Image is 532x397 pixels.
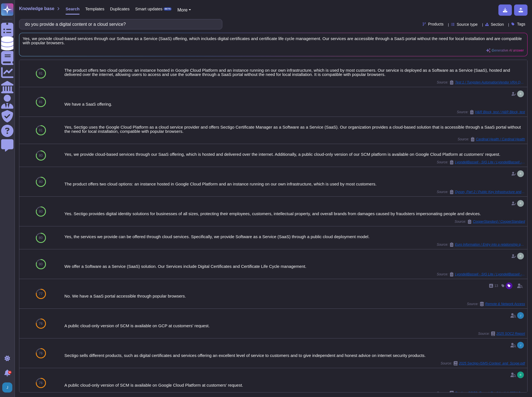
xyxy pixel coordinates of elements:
span: 80 [39,154,43,157]
div: We offer a Software as a Service (SaaS) solution. Our Services include Digital Certificates and C... [64,264,525,268]
span: Cardinal Health / Cardinal Health [476,138,525,141]
span: 81 [39,129,43,132]
span: 76 [39,381,43,385]
span: Search [66,7,80,11]
span: Test 1 / Tungsten AutomationVendor VRA Questionnaire General [455,81,525,84]
div: The product offers two cloud options: an instance hosted in Google Cloud Platform and an instance... [64,68,525,76]
span: 81 [39,72,43,75]
span: Yes, we provide cloud-based services through our Software as a Service (SaaS) offering, which inc... [23,36,524,45]
span: Products [428,22,444,26]
span: Source: [437,272,525,277]
span: Euro Information / Entry into a relationship questionnaire EBA [PERSON_NAME] V012025 [455,243,525,246]
span: Knowledge base [19,6,54,11]
span: Source: [437,242,525,247]
span: Source: [437,190,525,194]
div: A public cloud-only version of SCM is available on GCP at customers' request. [64,324,525,328]
div: A public cloud-only version of SCM is available on Google Cloud Platform at customers' request. [64,383,525,387]
div: Yes, the services we provide can be offered through cloud services. Specifically, we provide Soft... [64,235,525,239]
span: Source: [437,391,525,395]
span: CooperStandard / CooperStandard [473,220,525,223]
span: Source: [458,137,525,141]
div: Sectigo sells different products, such as digital certificates and services offering an excellent... [64,353,525,357]
span: LyondellBassell - SIG Lite / LyondellBassell - SIG Lite [455,161,525,164]
span: H&R Block, test / H&R Block, test [475,110,525,114]
div: Yes. Sectigo provides digital identity solutions for businesses of all sizes, protecting their em... [64,212,525,216]
span: Dyson, Part 2 / Public Key Infrastructure and Certificate Lifecycle Management general question [455,190,525,194]
button: user [1,381,16,394]
img: user [517,342,524,349]
div: The product offers two cloud options: an instance hosted in Google Cloud Platform and an instance... [64,182,525,186]
span: Source: [437,80,525,85]
span: Templates [85,7,104,11]
span: 2025 Sectigo-ISMS-Context_and_Scope.pdf [459,362,525,365]
img: user [517,312,524,319]
img: user [517,372,524,378]
span: Source: [455,219,525,224]
span: Source type [457,22,478,26]
span: 80 [39,210,43,213]
div: No. We have a SaaS portal accessible through popular browsers. [64,294,525,298]
span: 80 [39,263,43,266]
img: user [517,200,524,207]
span: Source: [440,361,525,366]
span: LyondellBassell - SIG Lite / LyondellBassell - SIG Lite [455,273,525,276]
span: More [177,8,187,12]
span: Section [491,22,504,26]
span: 76 [39,322,43,325]
span: 2025 SOC2 Report [496,332,525,335]
div: Yes, we provide cloud-based services through our SaaS offering, which is hosted and delivered ove... [64,152,525,156]
div: We have a SaaS offering. [64,102,525,106]
input: Search a question or template... [22,19,216,29]
img: user [2,382,12,393]
span: 13 [494,284,498,287]
span: 80 [39,180,43,184]
img: user [517,170,524,177]
div: BETA [164,7,172,11]
span: Tags [517,22,525,26]
span: 76 [39,352,43,355]
span: Duplicates [110,7,130,11]
button: More [177,7,191,13]
span: Sectigo_SOC2_Report-Confidential_2024.03.31SECURED (2).pdf [455,391,525,395]
span: Remote & Network Access [485,302,525,306]
div: 9+ [8,371,11,374]
span: 81 [39,100,43,104]
span: Source: [437,160,525,164]
span: Smart updates [135,7,163,11]
span: Source: [457,110,525,114]
span: 77 [39,292,43,296]
span: Source: [478,331,525,336]
span: Generative AI answer [492,49,524,52]
img: user [517,90,524,97]
span: Source: [467,302,525,306]
div: Yes, Sectigo uses the Google Cloud Platform as a cloud service provider and offers Sectigo Certif... [64,125,525,133]
span: 80 [39,236,43,240]
img: user [517,253,524,259]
